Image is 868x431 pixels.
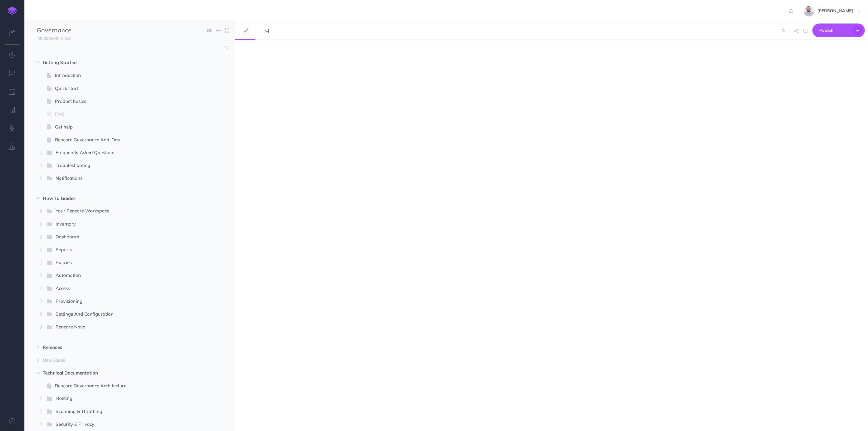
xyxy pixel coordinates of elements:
span: Notifications [56,175,189,183]
img: dqmYJ6zMSCra9RPGpxPUfVOofRKbTqLnhKYT2M4s.jpg [804,6,814,16]
span: Access [56,285,189,293]
span: Provisioning [56,298,189,306]
span: Frequently Asked Questions [56,149,189,157]
span: Security & Privacy [56,421,189,429]
small: [URL][DOMAIN_NAME] [37,36,71,41]
span: Dashboard [56,233,189,241]
span: Policies [56,259,189,267]
span: Your Rencore Workspace [56,207,189,215]
span: Getting Started [43,59,191,66]
span: Quick start [55,85,198,92]
span: Publish [819,26,850,35]
span: Rencore Governance Add-Ons [55,136,198,143]
span: Rencore Governance Architecture [55,382,198,389]
input: Documentation Name [37,26,108,35]
span: FAQ [55,110,198,118]
span: Rencore Nova [56,323,189,331]
img: logo-mark.svg [8,6,17,15]
span: Get help [55,123,198,131]
span: [PERSON_NAME] [814,8,856,13]
span: Reports [56,246,189,254]
span: Hosting [56,395,189,403]
span: Introduction [55,72,198,79]
span: How To Guides [43,195,191,202]
button: Publish [812,24,865,37]
span: Automation [56,272,189,280]
span: Releases [43,344,191,351]
span: Settings And Configuration [56,310,189,318]
span: Technical Documentation [43,369,191,377]
a: [URL][DOMAIN_NAME] [24,35,78,41]
span: Troubleshooting [56,162,189,170]
span: Scanning & Throttling [56,408,189,416]
span: Inventory [56,220,189,228]
span: Product basics [55,98,198,105]
span: Use Cases [43,357,191,364]
input: Search [37,43,221,54]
